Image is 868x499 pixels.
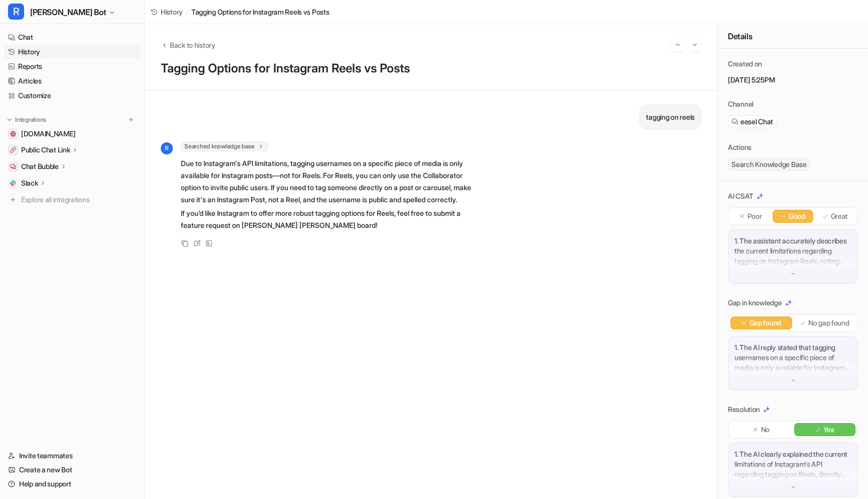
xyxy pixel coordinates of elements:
a: getrella.com[DOMAIN_NAME] [4,127,140,141]
p: AI CSAT [728,191,753,201]
span: [PERSON_NAME] Bot [30,5,106,19]
p: Chat Bubble [21,161,59,172]
img: down-arrow [790,377,797,384]
a: eesel Chat [731,117,773,127]
p: 1. The AI clearly explained the current limitations of Instagram's API regarding tagging on Reels... [734,449,851,479]
p: Public Chat Link [21,145,70,155]
p: 1. The AI reply stated that tagging usernames on a specific piece of media is only available for ... [734,343,851,373]
p: If you’d like Instagram to offer more robust tagging options for Reels, feel free to submit a fea... [181,207,475,231]
img: explore all integrations [8,195,18,205]
a: Create a new Bot [4,463,140,477]
img: down-arrow [790,483,797,490]
button: Back to history [161,40,215,50]
p: No gap found [808,318,849,328]
span: Explore all integrations [21,192,136,208]
p: Good [789,211,805,221]
span: Tagging Options for Instagram Reels vs Posts [191,7,330,17]
p: Yes [823,425,834,435]
a: Chat [4,30,140,44]
a: Help and support [4,477,140,491]
p: Great [831,211,848,221]
img: Slack [10,180,16,186]
p: Slack [21,178,38,188]
img: Chat Bubble [10,163,16,170]
h1: Tagging Options for Instagram Reels vs Posts [161,61,701,76]
p: Created on [728,59,762,69]
span: eesel Chat [740,117,773,127]
img: getrella.com [10,131,16,137]
img: Next session [691,40,698,49]
img: down-arrow [790,270,797,277]
a: Invite teammates [4,449,140,463]
img: expand menu [6,116,13,123]
a: Articles [4,74,140,88]
p: tagging on reels [646,111,695,123]
img: Public Chat Link [10,147,16,153]
p: [DATE] 5:25PM [728,75,858,85]
p: Gap found [749,318,781,328]
a: History [4,45,140,59]
span: Search Knowledge Base [728,158,810,171]
span: R [8,4,24,20]
img: eeselChat [731,118,738,125]
span: Searched knowledge base [181,141,268,151]
button: Go to previous session [671,38,684,51]
span: / [186,7,188,17]
button: Integrations [4,115,49,125]
span: History [161,7,183,17]
span: Back to history [170,40,215,50]
p: 1. The assistant accurately describes the current limitations regarding tagging on Instagram Reel... [734,236,851,266]
p: Gap in knowledge [728,298,782,308]
p: Actions [728,142,751,152]
p: Integrations [15,116,46,124]
p: Poor [747,211,762,221]
a: Reports [4,59,140,73]
p: Due to Instagram's API limitations, tagging usernames on a specific piece of media is only availa... [181,157,475,206]
p: Channel [728,99,753,109]
span: R [161,142,173,154]
img: menu_add.svg [128,116,135,123]
a: History [151,7,183,17]
div: Details [718,24,868,49]
a: Customize [4,89,140,103]
p: Resolution [728,404,760,414]
a: Explore all integrations [4,193,140,207]
span: [DOMAIN_NAME] [21,129,75,139]
p: No [761,425,770,435]
img: Previous session [674,40,681,49]
button: Go to next session [688,38,701,51]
